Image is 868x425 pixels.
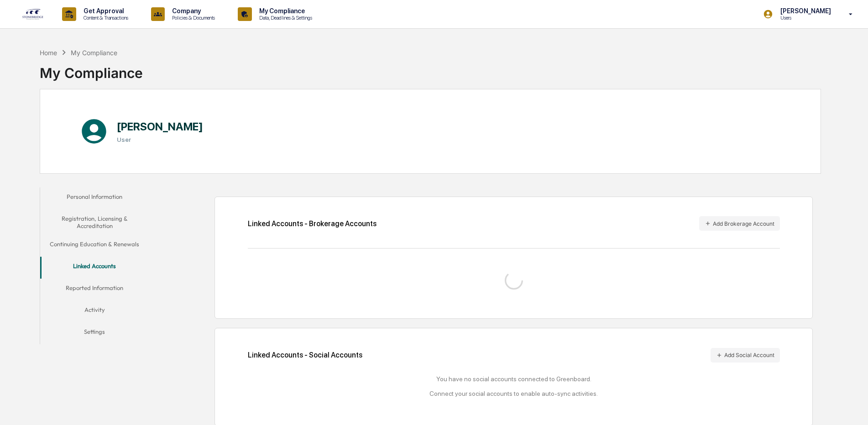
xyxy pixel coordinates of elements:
[40,279,149,301] button: Reported Information
[40,257,149,279] button: Linked Accounts
[40,235,149,257] button: Continuing Education & Renewals
[40,57,143,81] div: My Compliance
[71,49,117,57] div: My Compliance
[22,8,44,20] img: logo
[773,7,836,15] p: [PERSON_NAME]
[252,15,317,21] p: Data, Deadlines & Settings
[248,219,376,228] div: Linked Accounts - Brokerage Accounts
[773,15,836,21] p: Users
[711,348,780,363] button: Add Social Account
[252,7,317,15] p: My Compliance
[40,301,149,322] button: Activity
[40,187,149,209] button: Personal Information
[165,15,220,21] p: Policies & Documents
[248,348,780,363] div: Linked Accounts - Social Accounts
[165,7,220,15] p: Company
[117,136,203,143] h3: User
[699,216,780,231] button: Add Brokerage Account
[40,322,149,344] button: Settings
[117,120,203,133] h1: [PERSON_NAME]
[248,375,780,397] div: You have no social accounts connected to Greenboard. Connect your social accounts to enable auto-...
[40,49,57,57] div: Home
[40,187,149,345] div: secondary tabs example
[76,15,133,21] p: Content & Transactions
[76,7,133,15] p: Get Approval
[40,209,149,235] button: Registration, Licensing & Accreditation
